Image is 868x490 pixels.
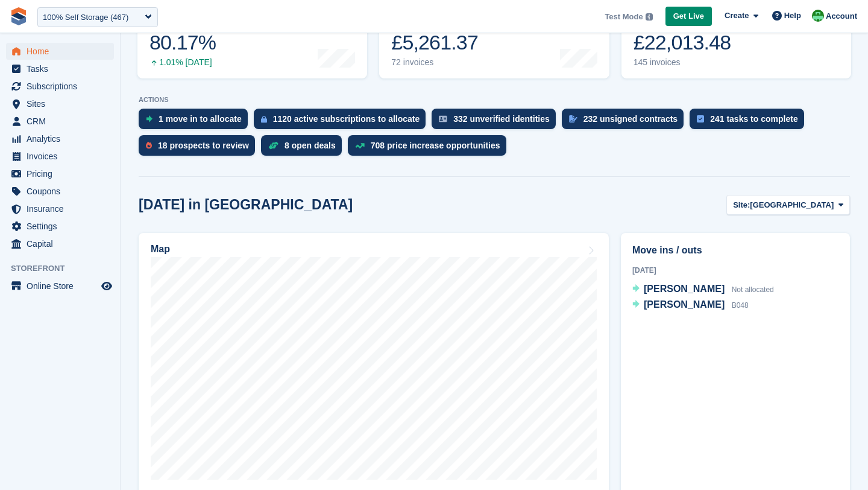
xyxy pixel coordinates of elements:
[646,13,653,21] img: icon-info-grey-7440780725fd019a000dd9b08b2336e03edf1995a4989e88bcd33f0948082b44.svg
[632,282,774,297] a: [PERSON_NAME] Not allocated
[690,109,810,135] a: 241 tasks to complete
[27,60,99,77] span: Tasks
[726,195,850,215] button: Site: [GEOGRAPHIC_DATA]
[27,113,99,130] span: CRM
[432,109,562,135] a: 332 unverified identities
[139,96,850,104] p: ACTIONS
[99,279,114,293] a: Preview store
[634,57,731,68] div: 145 invoices
[562,109,690,135] a: 232 unsigned contracts
[6,165,114,182] a: menu
[826,10,857,22] span: Account
[6,78,114,95] a: menu
[254,109,432,135] a: 1120 active subscriptions to allocate
[158,141,249,150] div: 18 prospects to review
[139,109,254,135] a: 1 move in to allocate
[261,115,267,123] img: active_subscription_to_allocate_icon-d502201f5373d7db506a760aba3b589e785aa758c864c3986d89f69b8ff3...
[784,10,801,22] span: Help
[632,265,838,276] div: [DATE]
[43,11,128,24] div: 100% Self Storage (467)
[27,43,99,60] span: Home
[697,115,704,122] img: task-75834270c22a3079a89374b754ae025e5fb1db73e45f91037f5363f120a921f8.svg
[391,30,481,55] div: £5,261.37
[159,114,242,124] div: 1 move in to allocate
[27,200,99,217] span: Insurance
[583,114,678,124] div: 232 unsigned contracts
[146,115,153,122] img: move_ins_to_allocate_icon-fdf77a2bb77ea45bf5b3d319d69a93e2d87916cf1d5bf7949dd705db3b84f3ca.svg
[6,218,114,235] a: menu
[569,115,577,122] img: contract_signature_icon-13c848040528278c33f63329250d36e43548de30e8caae1d1a13099fd9432cc5.svg
[453,114,550,124] div: 332 unverified identities
[732,301,749,310] span: B048
[139,135,261,162] a: 18 prospects to review
[11,262,120,275] span: Storefront
[6,235,114,252] a: menu
[6,278,114,294] a: menu
[710,114,798,124] div: 241 tasks to complete
[149,30,216,55] div: 80.17%
[750,199,834,211] span: [GEOGRAPHIC_DATA]
[634,30,731,55] div: £22,013.48
[379,2,609,78] a: Month-to-date sales £5,261.37 72 invoices
[27,183,99,200] span: Coupons
[27,95,99,112] span: Sites
[632,297,749,313] a: [PERSON_NAME] B048
[6,95,114,112] a: menu
[6,43,114,60] a: menu
[27,218,99,235] span: Settings
[273,114,420,124] div: 1120 active subscriptions to allocate
[812,10,824,22] img: Laura Carlisle
[632,243,838,258] h2: Move ins / outs
[6,200,114,217] a: menu
[6,148,114,165] a: menu
[371,141,500,150] div: 708 price increase opportunities
[27,278,99,294] span: Online Store
[27,148,99,165] span: Invoices
[732,285,774,294] span: Not allocated
[285,141,336,150] div: 8 open deals
[348,135,512,162] a: 708 price increase opportunities
[391,57,481,68] div: 72 invoices
[605,11,643,23] span: Test Mode
[27,235,99,252] span: Capital
[27,78,99,95] span: Subscriptions
[27,130,99,147] span: Analytics
[139,197,353,213] h2: [DATE] in [GEOGRAPHIC_DATA]
[733,199,750,211] span: Site:
[151,244,170,255] h2: Map
[268,141,278,150] img: deal-1b604bf984904fb50ccaf53a9ad4b4a5d6e5aea283cecdc64d6e3604feb123c2.svg
[644,284,725,294] span: [PERSON_NAME]
[6,60,114,77] a: menu
[665,7,712,27] a: Get Live
[6,183,114,200] a: menu
[149,57,216,68] div: 1.01% [DATE]
[621,2,851,78] a: Awaiting payment £22,013.48 145 invoices
[261,135,348,162] a: 8 open deals
[137,2,367,78] a: Occupancy 80.17% 1.01% [DATE]
[6,130,114,147] a: menu
[439,115,447,122] img: verify_identity-adf6edd0f0f0b5bbfe63781bf79b02c33cf7c696d77639b501bdc392416b5a36.svg
[146,142,152,149] img: prospect-51fa495bee0391a8d652442698ab0144808aea92771e9ea1ae160a38d050c398.svg
[644,299,725,310] span: [PERSON_NAME]
[6,113,114,130] a: menu
[27,165,99,182] span: Pricing
[355,143,365,148] img: price_increase_opportunities-93ffe204e8149a01c8c9dc8f82e8f89637d9d84a8eef4429ea346261dce0b2c0.svg
[725,10,749,22] span: Create
[673,10,704,22] span: Get Live
[10,7,28,25] img: stora-icon-8386f47178a22dfd0bd8f6a31ec36ba5ce8667c1dd55bd0f319d3a0aa187defe.svg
